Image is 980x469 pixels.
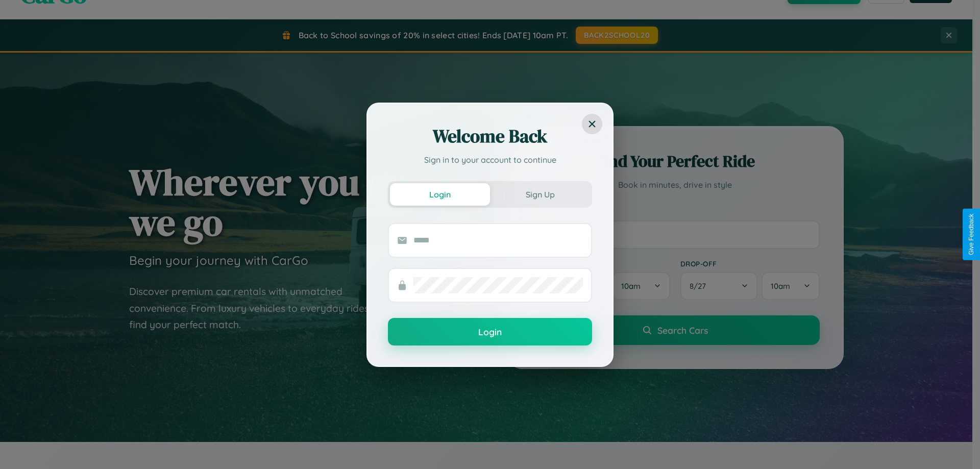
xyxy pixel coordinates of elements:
[390,183,490,206] button: Login
[388,318,592,345] button: Login
[388,124,592,149] h2: Welcome Back
[490,183,590,206] button: Sign Up
[388,154,592,166] p: Sign in to your account to continue
[968,214,975,255] div: Give Feedback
